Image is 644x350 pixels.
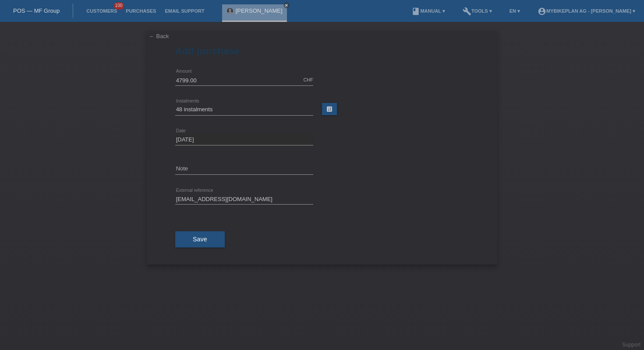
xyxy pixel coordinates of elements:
a: account_circleMybikeplan AG - [PERSON_NAME] ▾ [533,8,640,14]
h1: Add purchase [175,46,469,57]
a: Support [622,342,640,348]
a: close [283,2,290,8]
i: build [463,7,471,16]
i: calculate [326,106,333,113]
span: Save [193,236,207,243]
i: close [284,3,289,7]
a: EN ▾ [505,8,524,14]
a: Customers [82,8,121,14]
a: calculate [322,103,337,115]
a: buildTools ▾ [458,8,496,14]
a: ← Back [149,33,169,39]
i: book [411,7,420,16]
a: Purchases [121,8,160,14]
a: [PERSON_NAME] [236,7,283,14]
i: account_circle [538,7,546,16]
a: Email Support [160,8,209,14]
a: POS — MF Group [13,7,60,14]
a: bookManual ▾ [407,8,449,14]
span: 100 [114,2,124,10]
button: Save [175,231,225,248]
div: CHF [303,77,313,82]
